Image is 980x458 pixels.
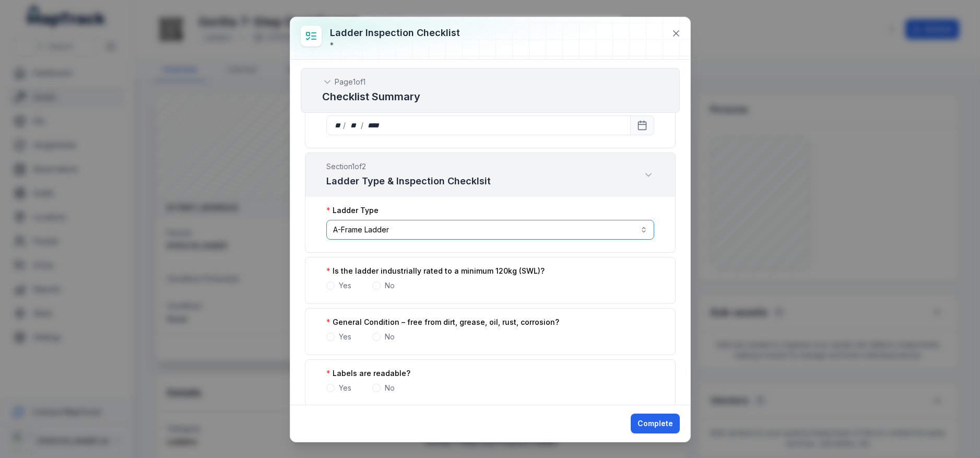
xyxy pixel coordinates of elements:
[385,383,395,393] label: No
[326,161,491,172] span: Section 1 of 2
[339,383,351,393] label: Yes
[326,368,410,379] label: Labels are readable?
[347,120,361,131] div: month,
[339,332,351,342] label: Yes
[361,120,364,131] div: /
[326,174,491,189] h3: Ladder Type & Inspection Checklsit
[326,317,559,327] label: General Condition – free from dirt, grease, oil, rust, corrosion?
[385,332,395,342] label: No
[335,77,365,87] span: Page 1 of 1
[326,220,654,240] button: A-Frame Ladder
[630,115,654,135] button: Calendar
[364,120,384,131] div: year,
[343,120,347,131] div: /
[385,280,395,291] label: No
[330,26,460,40] h3: Ladder Inspection Checklist
[339,280,351,291] label: Yes
[322,89,658,104] h2: Checklist Summary
[631,414,680,433] button: Complete
[333,120,344,131] div: day,
[326,205,379,216] label: Ladder Type
[643,169,654,181] button: Expand
[326,266,545,276] label: Is the ladder industrially rated to a minimum 120kg (SWL)?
